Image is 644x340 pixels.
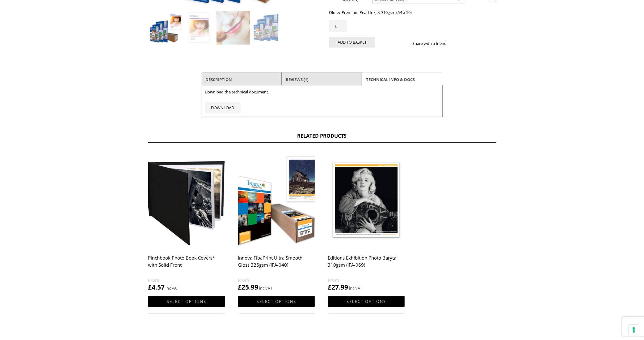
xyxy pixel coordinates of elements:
a: Select options for “Pinchbook Photo Book Covers* with Solid Front” [148,296,225,307]
a: Description [205,74,232,85]
img: Editions Exhibition Photo Baryta 310gsm (IFA-069) [328,152,405,248]
input: Product quantity [329,20,347,32]
a: Select options for “Innova FibaPrint Ultra Smooth Gloss 325gsm (IFA-040)” [238,296,315,307]
a: Pinchbook Photo Book Covers* with Solid Front £4.57 [148,152,225,292]
p: Share with a friend [412,40,454,47]
a: Select options for “Editions Exhibition Photo Baryta 310gsm (IFA-069)” [328,296,405,307]
a: TECHNICAL INFO & DOCS [366,74,415,85]
h2: Editions Exhibition Photo Baryta 310gsm (IFA-069) [328,252,405,277]
p: Download the technical document. [205,88,439,96]
img: Olmec Premium Pearl Inkjet Photo Paper 310gsm (OLM-070) - Image 5 [149,45,182,79]
a: Reviews (1) [286,74,308,85]
button: Add to basket [329,37,375,48]
a: Editions Exhibition Photo Baryta 310gsm (IFA-069) £27.99 [328,152,405,292]
h2: Pinchbook Photo Book Covers* with Solid Front [148,252,225,277]
img: Olmec Premium Pearl Inkjet Photo Paper 310gsm (OLM-070) - Image 3 [217,11,250,45]
bdi: 27.99 [328,283,348,291]
p: Olmec Premium Pearl Inkjet 310gsm (A4 x 50) [329,9,496,16]
h2: Innova FibaPrint Ultra Smooth Gloss 325gsm (IFA-040) [238,252,315,277]
img: email sharing button [469,41,474,46]
img: Innova FibaPrint Ultra Smooth Gloss 325gsm (IFA-040) [238,152,315,248]
img: Olmec Premium Pearl Inkjet Photo Paper 310gsm (OLM-070) - Image 4 [250,11,284,45]
span: £ [148,283,152,291]
bdi: 25.99 [238,283,259,291]
img: facebook sharing button [454,41,459,46]
h2: Related products [148,132,496,143]
bdi: 4.57 [148,283,165,291]
img: Olmec Premium Pearl Inkjet Photo Paper 310gsm (OLM-070) [149,11,182,45]
img: Pinchbook Photo Book Covers* with Solid Front [148,152,225,248]
img: Olmec Premium Pearl Inkjet Photo Paper 310gsm (OLM-070) - Image 2 [183,11,216,45]
a: DOWNLOAD [205,102,241,114]
span: £ [328,283,332,291]
a: Innova FibaPrint Ultra Smooth Gloss 325gsm (IFA-040) £25.99 [238,152,315,292]
img: twitter sharing button [461,41,466,46]
span: £ [238,283,242,291]
button: Your consent preferences for tracking technologies [629,325,639,335]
